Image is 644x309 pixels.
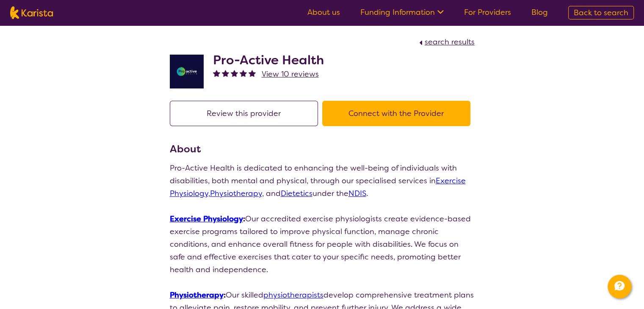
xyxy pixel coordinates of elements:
p: Our accredited exercise physiologists create evidence-based exercise programs tailored to improve... [170,212,475,276]
button: Channel Menu [608,275,631,298]
a: search results [417,37,475,47]
span: Back to search [574,8,628,18]
img: fullstar [249,69,256,77]
img: fullstar [222,69,229,77]
span: search results [425,37,475,47]
a: Blog [531,7,548,17]
h3: About [170,141,475,157]
button: Connect with the Provider [322,101,470,126]
span: View 10 reviews [262,69,319,79]
strong: : [170,290,226,300]
img: fullstar [231,69,238,77]
a: Review this provider [170,108,322,119]
a: For Providers [464,7,511,17]
h2: Pro-Active Health [213,52,324,68]
img: Karista logo [10,6,53,19]
a: Back to search [568,6,634,19]
a: Physiotherapy [170,290,224,300]
a: Exercise Physiology [170,214,243,224]
a: Connect with the Provider [322,108,475,119]
p: Pro-Active Health is dedicated to enhancing the well-being of individuals with disabilities, both... [170,162,475,200]
img: fullstar [213,69,220,77]
a: physiotherapists [263,290,323,300]
a: View 10 reviews [262,68,319,80]
button: Review this provider [170,101,318,126]
a: NDIS [348,188,366,199]
img: fullstar [240,69,247,77]
a: Funding Information [360,7,444,17]
strong: : [170,214,245,224]
img: jdgr5huzsaqxc1wfufya.png [170,55,204,88]
a: Physiotherapy [210,188,262,199]
a: Dietetics [281,188,312,199]
a: About us [307,7,340,17]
